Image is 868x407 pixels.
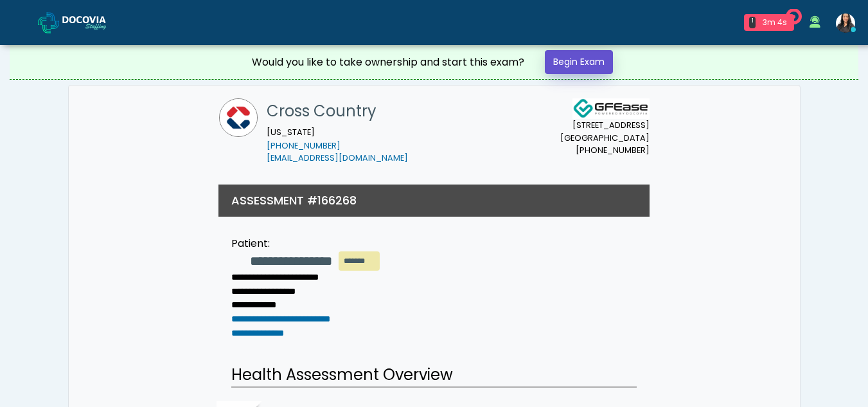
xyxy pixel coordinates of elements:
a: Begin Exam [545,50,613,74]
img: Docovia Staffing Logo [572,98,650,119]
button: Open LiveChat chat widget [10,5,49,44]
a: [PHONE_NUMBER] [267,140,341,151]
h2: Health Assessment Overview [231,363,637,388]
img: Docovia [62,16,127,29]
div: 3m 4s [761,17,789,28]
small: [US_STATE] [267,127,408,164]
img: Docovia [38,12,59,33]
div: 1 [749,17,756,28]
div: Would you like to take ownership and start this exam? [252,55,524,70]
a: 1 3m 4s [736,9,802,36]
a: [EMAIL_ADDRESS][DOMAIN_NAME] [267,152,408,163]
h1: Cross Country [267,98,408,124]
img: Cross Country [219,98,258,137]
small: [STREET_ADDRESS] [GEOGRAPHIC_DATA] [PHONE_NUMBER] [560,119,650,156]
img: Viral Patel [836,14,855,33]
a: Docovia [38,1,127,43]
h3: ASSESSMENT #166268 [231,192,357,208]
div: Patient: [231,236,398,251]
